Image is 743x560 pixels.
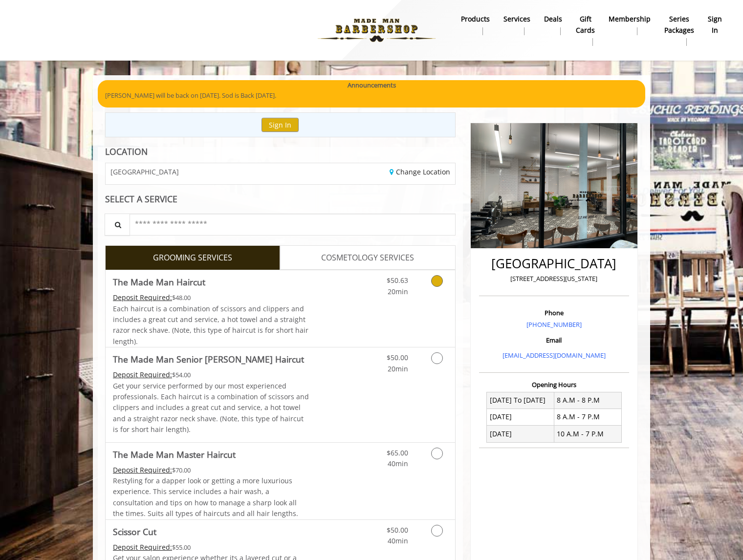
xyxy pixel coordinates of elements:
span: This service needs some Advance to be paid before we block your appointment [113,293,172,302]
td: [DATE] To [DATE] [487,392,554,409]
h3: Phone [481,309,627,316]
span: $65.00 [387,448,408,457]
td: 10 A.M - 7 P.M [554,426,621,442]
a: Change Location [390,167,450,176]
td: [DATE] [487,426,554,442]
span: COSMETOLOGY SERVICES [321,252,414,264]
h2: [GEOGRAPHIC_DATA] [481,257,627,271]
div: $54.00 [113,369,309,380]
h3: Opening Hours [479,381,629,388]
p: [STREET_ADDRESS][US_STATE] [481,274,627,284]
b: Series packages [664,14,694,36]
a: Gift cardsgift cards [569,12,602,48]
a: MembershipMembership [602,12,657,38]
a: [EMAIL_ADDRESS][DOMAIN_NAME] [503,351,606,360]
span: This service needs some Advance to be paid before we block your appointment [113,542,172,552]
button: Sign In [262,118,299,132]
b: Services [503,14,530,24]
b: Scissor Cut [113,525,156,538]
a: ServicesServices [497,12,537,38]
span: 40min [388,536,408,545]
td: [DATE] [487,409,554,425]
span: This service needs some Advance to be paid before we block your appointment [113,370,172,379]
a: [PHONE_NUMBER] [526,320,582,329]
div: SELECT A SERVICE [105,194,456,204]
a: Series packagesSeries packages [657,12,701,48]
span: $50.00 [387,353,408,362]
span: 40min [388,459,408,468]
b: products [461,14,490,24]
b: sign in [708,14,722,36]
b: Membership [609,14,651,24]
span: 20min [388,287,408,296]
b: gift cards [576,14,595,36]
b: The Made Man Senior [PERSON_NAME] Haircut [113,352,304,366]
span: [GEOGRAPHIC_DATA] [110,168,179,175]
b: The Made Man Master Haircut [113,448,236,461]
p: Get your service performed by our most experienced professionals. Each haircut is a combination o... [113,381,309,435]
a: sign insign in [701,12,729,38]
h3: Email [481,337,627,344]
button: Service Search [105,214,130,236]
span: This service needs some Advance to be paid before we block your appointment [113,465,172,474]
span: Each haircut is a combination of scissors and clippers and includes a great cut and service, a ho... [113,304,308,346]
span: 20min [388,364,408,373]
td: 8 A.M - 7 P.M [554,409,621,425]
span: Restyling for a dapper look or getting a more luxurious experience. This service includes a hair ... [113,476,298,518]
img: Made Man Barbershop logo [309,3,444,57]
a: DealsDeals [537,12,569,38]
td: 8 A.M - 8 P.M [554,392,621,409]
div: $48.00 [113,292,309,303]
span: GROOMING SERVICES [153,252,232,264]
a: Productsproducts [454,12,497,38]
b: The Made Man Haircut [113,275,205,289]
span: $50.00 [387,525,408,535]
div: $70.00 [113,465,309,475]
b: Announcements [348,80,396,90]
b: LOCATION [105,146,148,157]
b: Deals [544,14,562,24]
p: [PERSON_NAME] will be back on [DATE]. Sod is Back [DATE]. [105,90,638,101]
div: $55.00 [113,542,309,553]
span: $50.63 [387,276,408,285]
